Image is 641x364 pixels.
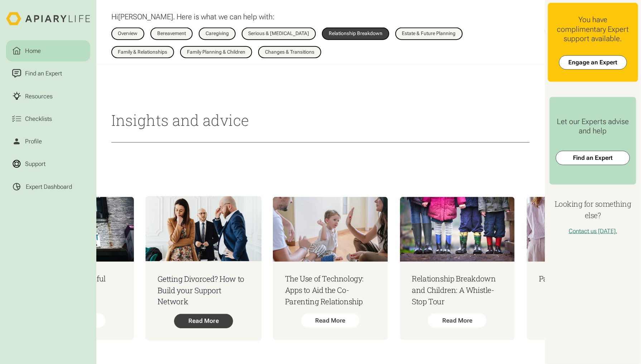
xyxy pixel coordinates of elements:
h3: Getting Divorced? How to Build your Support Network [158,274,249,308]
div: Support [23,159,47,168]
span: [PERSON_NAME] [118,12,173,21]
a: Estate & Future Planning [395,28,463,40]
a: Expert Dashboard [6,176,90,197]
a: Resources [6,86,90,107]
a: The Use of Technology: Apps to Aid the Co-Parenting RelationshipRead More [273,197,388,340]
div: Resources [23,92,54,100]
a: Find an Expert [6,63,90,84]
a: Relationship Breakdown [322,28,389,40]
p: Hi . Here is what we can help with: [111,12,275,21]
h3: The Use of Technology: Apps to Aid the Co-Parenting Relationship [285,274,376,308]
a: Home [6,40,90,62]
a: Caregiving [199,28,236,40]
div: Relationship Breakdown [329,31,382,36]
div: Read More [301,314,360,328]
div: Caregiving [206,31,229,36]
a: Profile [6,131,90,152]
a: Checklists [6,108,90,129]
div: Expert Dashboard [26,183,72,191]
div: Profile [23,137,43,146]
a: Contact us [DATE]. [569,227,617,235]
div: Checklists [23,114,53,123]
h3: Parent Coordination [539,274,630,285]
a: Serious & [MEDICAL_DATA] [242,28,316,40]
div: Family & Relationships [118,50,168,55]
div: You have complimentary Expert support available. [554,15,632,43]
a: Bereavement [150,28,193,40]
div: Let our Experts advise and help [556,117,630,136]
a: Support [6,153,90,174]
a: Changes & Transitions [258,46,321,59]
a: Family & Relationships [111,46,174,59]
h2: Insights and advice [111,110,530,131]
a: Overview [111,28,145,40]
h4: Looking for something else? [548,198,638,221]
div: Bereavement [157,31,186,36]
div: Family Planning & Children [187,50,245,55]
div: Estate & Future Planning [402,31,456,36]
a: Family Planning & Children [180,46,252,59]
a: Relationship Breakdown and Children: A Whistle-Stop TourRead More [400,197,515,340]
div: Find an Expert [23,69,63,78]
div: Changes & Transitions [265,50,314,55]
a: Find an Expert [556,151,630,165]
div: Serious & [MEDICAL_DATA] [248,31,309,36]
a: Engage an Expert [559,55,627,70]
div: Read More [428,314,487,328]
h3: Relationship Breakdown and Children: A Whistle-Stop Tour [412,274,503,308]
div: Read More [174,314,233,328]
a: Getting Divorced? How to Build your Support NetworkRead More [145,196,261,341]
div: Home [23,46,42,55]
